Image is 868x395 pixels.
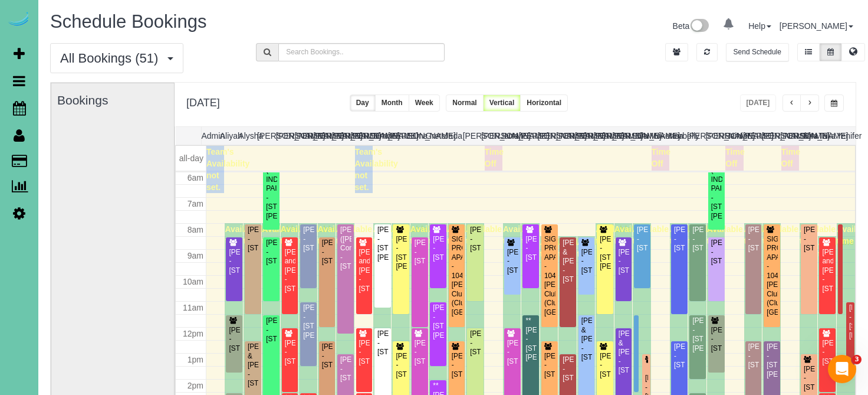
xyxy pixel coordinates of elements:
[521,224,557,246] span: Available time
[525,316,537,362] div: **[PERSON_NAME] - [STREET_ADDRESS][PERSON_NAME]
[650,127,669,145] th: Makenna
[57,93,168,107] h3: Bookings
[520,94,568,112] button: Horizontal
[668,127,687,145] th: Marbelly
[294,127,313,145] th: [PERSON_NAME]
[7,12,31,28] a: Automaid Logo
[392,224,428,246] span: Available time
[711,326,722,353] div: [PERSON_NAME] - [STREET_ADDRESS]
[451,352,463,379] div: [PERSON_NAME] - [STREET_ADDRESS]
[544,235,555,317] div: SIGNATURE PROPERTIES APARTMENTS - 10451 [PERSON_NAME] Club (Clubhouse), [GEOGRAPHIC_DATA]
[284,248,296,293] div: [PERSON_NAME] and [PERSON_NAME] - [STREET_ADDRESS]
[448,224,484,246] span: Available time
[612,127,631,145] th: [PERSON_NAME]
[599,352,611,379] div: [PERSON_NAME] - [STREET_ADDRESS]
[762,224,798,246] span: Available time
[276,127,295,145] th: [PERSON_NAME]
[483,94,521,112] button: Vertical
[425,127,444,145] th: Gretel
[321,342,333,370] div: [PERSON_NAME] - [STREET_ADDRESS]
[284,339,296,366] div: [PERSON_NAME] - [STREET_ADDRESS]
[228,248,240,275] div: [PERSON_NAME] - [STREET_ADDRESS]
[689,19,709,34] img: New interface
[257,127,276,145] th: [PERSON_NAME]
[188,199,203,208] span: 7am
[821,339,833,366] div: [PERSON_NAME] - [STREET_ADDRESS]
[183,329,203,338] span: 12pm
[186,94,220,109] h2: [DATE]
[321,239,333,266] div: [PERSON_NAME] - [STREET_ADDRESS]
[593,127,612,145] th: [PERSON_NAME]
[818,237,854,259] span: Available time
[303,226,314,253] div: [PERSON_NAME] - [STREET_ADDRESS]
[781,147,800,168] span: Time Off
[201,127,220,145] th: Admin
[407,127,426,145] th: Esme
[748,342,759,370] div: [PERSON_NAME] - [STREET_ADDRESS]
[636,226,648,253] div: [PERSON_NAME] - [STREET_ADDRESS]
[558,237,594,259] span: Available time
[388,127,407,145] th: [PERSON_NAME]
[762,127,781,145] th: [PERSON_NAME]
[726,43,789,61] button: Send Schedule
[183,303,203,312] span: 11am
[469,226,481,253] div: [PERSON_NAME] - [STREET_ADDRESS]
[818,127,837,145] th: Talia
[599,235,611,272] div: [PERSON_NAME] - [STREET_ADDRESS][PERSON_NAME]
[359,248,370,293] div: [PERSON_NAME] and [PERSON_NAME] - [STREET_ADDRESS]
[373,224,409,246] span: Available time
[377,226,389,262] div: [PERSON_NAME] - [STREET_ADDRESS][PERSON_NAME]
[618,248,630,275] div: [PERSON_NAME] - [STREET_ADDRESS]
[687,127,706,145] th: [PERSON_NAME]
[673,226,685,253] div: [PERSON_NAME] - [STREET_ADDRESS]
[562,355,574,383] div: [PERSON_NAME] - [STREET_ADDRESS]
[577,237,613,259] span: Available time
[318,224,354,246] span: Available time
[278,43,444,61] input: Search Bookings..
[446,94,483,112] button: Normal
[828,355,856,383] iframe: Intercom live chat
[670,224,706,246] span: Available time
[581,248,593,275] div: [PERSON_NAME] - [STREET_ADDRESS]
[188,381,203,390] span: 2pm
[780,21,853,31] a: [PERSON_NAME]
[332,127,351,145] th: [PERSON_NAME]
[836,127,855,145] th: Yenifer
[540,237,576,259] span: Available time
[359,339,370,366] div: [PERSON_NAME] - [STREET_ADDRESS]
[780,127,799,145] th: [PERSON_NAME]
[451,235,463,317] div: SIGNATURE PROPERTIES APARTMENTS - 10451 [PERSON_NAME] Club (Clubhouse), [GEOGRAPHIC_DATA]
[469,329,481,357] div: [PERSON_NAME] - [STREET_ADDRESS]
[706,127,725,145] th: [PERSON_NAME]
[429,224,465,246] span: Available time
[537,127,556,145] th: [PERSON_NAME]
[633,224,669,246] span: Available time
[432,303,444,340] div: [PERSON_NAME] - [STREET_ADDRESS][PERSON_NAME]
[740,94,777,112] button: [DATE]
[414,239,426,266] div: [PERSON_NAME] - [STREET_ADDRESS]
[525,235,537,262] div: [PERSON_NAME] - [STREET_ADDRESS]
[840,226,841,271] div: [PERSON_NAME] ([PERSON_NAME] ) - [STREET_ADDRESS]
[507,339,518,366] div: [PERSON_NAME] - [STREET_ADDRESS]
[556,127,575,145] th: [PERSON_NAME]
[247,226,259,253] div: [PERSON_NAME] - [STREET_ADDRESS]
[463,127,482,145] th: [PERSON_NAME]
[188,225,203,234] span: 8am
[409,94,440,112] button: Week
[60,51,164,66] span: All Bookings (51)
[265,316,277,344] div: [PERSON_NAME] - [STREET_ADDRESS]
[247,342,259,388] div: [PERSON_NAME] & [PERSON_NAME] - [STREET_ADDRESS]
[519,127,538,145] th: [PERSON_NAME]
[351,127,370,145] th: [PERSON_NAME]
[481,127,500,145] th: [PERSON_NAME]
[299,224,335,246] span: Available time
[743,127,762,145] th: [PERSON_NAME]
[849,303,852,340] div: [PERSON_NAME] - [STREET_ADDRESS][PERSON_NAME]
[220,127,239,145] th: Aliyah
[432,235,444,262] div: [PERSON_NAME] - [STREET_ADDRESS]
[466,224,502,246] span: Available time
[244,224,280,246] span: Available time
[799,127,818,145] th: Siara
[803,226,815,253] div: [PERSON_NAME] - [STREET_ADDRESS]
[631,127,650,145] th: Lola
